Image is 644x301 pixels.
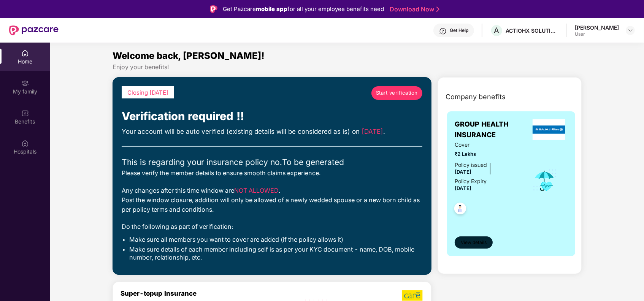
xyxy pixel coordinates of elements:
span: NOT ALLOWED [234,187,279,194]
img: svg+xml;base64,PHN2ZyBpZD0iSG9tZSIgeG1sbnM9Imh0dHA6Ly93d3cudzMub3JnLzIwMDAvc3ZnIiB3aWR0aD0iMjAiIG... [21,49,29,57]
span: Company benefits [446,92,506,102]
a: Start verification [371,86,422,100]
li: Make sure details of each member including self is as per your KYC document - name, DOB, mobile n... [129,246,422,262]
img: svg+xml;base64,PHN2ZyB4bWxucz0iaHR0cDovL3d3dy53My5vcmcvMjAwMC9zdmciIHdpZHRoPSI0OC45NDMiIGhlaWdodD... [451,200,470,219]
span: GROUP HEALTH INSURANCE [455,119,531,141]
span: Start verification [376,89,418,97]
div: Do the following as part of verification: [122,222,422,231]
img: svg+xml;base64,PHN2ZyBpZD0iSG9zcGl0YWxzIiB4bWxucz0iaHR0cDovL3d3dy53My5vcmcvMjAwMC9zdmciIHdpZHRoPS... [21,139,29,147]
div: ACTIOHX SOLUTIONS PRIVATE LIMITED [506,27,559,34]
span: Cover [455,141,522,149]
img: Logo [210,5,217,13]
div: Enjoy your benefits! [113,63,581,71]
div: Please verify the member details to ensure smooth claims experience. [122,168,422,178]
span: View details [461,239,487,246]
img: svg+xml;base64,PHN2ZyBpZD0iSGVscC0zMngzMiIgeG1sbnM9Imh0dHA6Ly93d3cudzMub3JnLzIwMDAvc3ZnIiB3aWR0aD... [439,27,447,35]
strong: mobile app [256,5,287,13]
img: insurerLogo [533,119,565,140]
div: Policy Expiry [455,177,487,185]
img: svg+xml;base64,PHN2ZyBpZD0iQmVuZWZpdHMiIHhtbG5zPSJodHRwOi8vd3d3LnczLm9yZy8yMDAwL3N2ZyIgd2lkdGg9Ij... [21,109,29,117]
div: Any changes after this time window are . Post the window closure, addition will only be allowed o... [122,186,422,215]
button: View details [455,236,493,249]
span: Closing [DATE] [127,89,168,96]
img: Stroke [436,5,439,13]
span: ₹2 Lakhs [455,150,522,158]
li: Make sure all members you want to cover are added (if the policy allows it) [129,236,422,244]
img: svg+xml;base64,PHN2ZyBpZD0iRHJvcGRvd24tMzJ4MzIiIHhtbG5zPSJodHRwOi8vd3d3LnczLm9yZy8yMDAwL3N2ZyIgd2... [627,27,633,33]
span: [DATE] [455,169,471,175]
div: Get Pazcare for all your employee benefits need [223,5,384,14]
div: Super-topup Insurance [121,290,297,297]
div: [PERSON_NAME] [575,24,619,31]
div: Your account will be auto verified (existing details will be considered as is) on . [122,127,422,137]
span: [DATE] [362,127,383,135]
span: Welcome back, [PERSON_NAME]! [113,50,265,61]
span: [DATE] [455,185,471,191]
img: svg+xml;base64,PHN2ZyB3aWR0aD0iMjAiIGhlaWdodD0iMjAiIHZpZXdCb3g9IjAgMCAyMCAyMCIgZmlsbD0ibm9uZSIgeG... [21,79,29,87]
div: User [575,31,619,37]
div: Policy issued [455,161,487,169]
div: Get Help [450,27,468,33]
div: Verification required !! [122,108,422,125]
img: icon [532,168,557,193]
img: New Pazcare Logo [9,25,59,35]
a: Download Now [390,5,437,13]
div: This is regarding your insurance policy no. To be generated [122,156,422,168]
span: A [494,26,500,35]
